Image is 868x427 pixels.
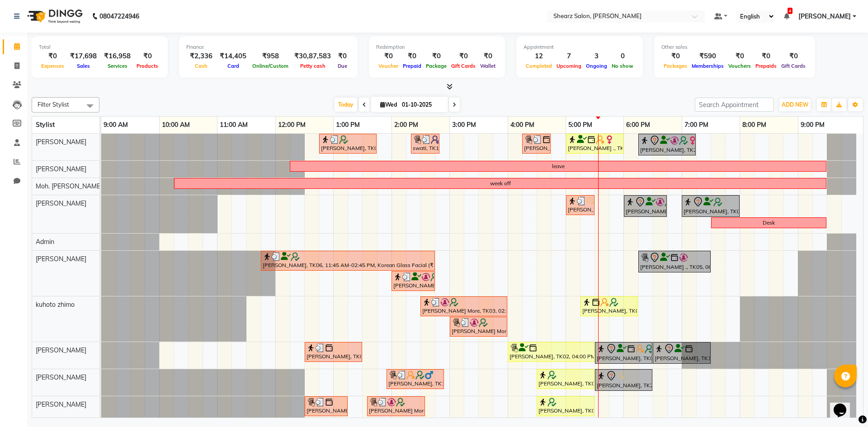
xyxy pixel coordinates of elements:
[554,63,584,69] span: Upcoming
[36,346,86,354] span: [PERSON_NAME]
[412,135,439,152] div: swati, TK14, 02:20 PM-02:50 PM, Eyebrow threading,Upperlip threading
[695,98,774,112] input: Search Appointment
[36,300,75,309] span: kuhoto zhimo
[216,51,250,61] div: ₹14,405
[779,99,811,111] button: ADD NEW
[262,252,434,269] div: [PERSON_NAME], TK06, 11:45 AM-02:45 PM, Korean Glass Facial (₹7000),Full Hand D-tan (₹1200),Spark...
[552,162,565,170] div: leave
[450,118,478,131] a: 3:00 PM
[624,118,652,131] a: 6:00 PM
[193,63,210,69] span: Cash
[661,51,689,61] div: ₹0
[449,51,478,61] div: ₹0
[306,343,361,361] div: [PERSON_NAME], TK01, 12:30 PM-01:30 PM, Haircut By Master Stylist - [DEMOGRAPHIC_DATA]
[36,138,86,146] span: [PERSON_NAME]
[784,12,789,20] a: 4
[105,63,130,69] span: Services
[726,63,753,69] span: Vouchers
[276,118,308,131] a: 12:00 PM
[36,165,86,173] span: [PERSON_NAME]
[478,51,498,61] div: ₹0
[689,63,726,69] span: Memberships
[524,43,636,51] div: Appointment
[523,135,550,152] div: [PERSON_NAME], TK20, 04:15 PM-04:45 PM, Eyebrow threading,Forehead threading
[387,371,443,388] div: [PERSON_NAME], TK15, 01:55 PM-02:55 PM, Haircut By Master Stylist- [DEMOGRAPHIC_DATA]
[250,63,291,69] span: Online/Custom
[291,51,335,61] div: ₹30,87,583
[36,400,86,408] span: [PERSON_NAME]
[376,43,498,51] div: Redemption
[661,43,808,51] div: Other sales
[509,343,594,361] div: [PERSON_NAME], TK02, 04:00 PM-05:30 PM, Touch up -upto 2 inch -Majirel
[584,51,609,61] div: 3
[368,398,424,415] div: [PERSON_NAME] More, TK11, 01:35 PM-02:35 PM, Haircut By Master Stylist- [DEMOGRAPHIC_DATA]
[596,343,651,362] div: [PERSON_NAME], TK08, 05:30 PM-06:30 PM, Haircut By Master Stylist - [DEMOGRAPHIC_DATA]
[421,298,506,315] div: [PERSON_NAME] More, TK03, 02:30 PM-04:00 PM, Elite manicure,Premium bombshell pedicure
[75,63,92,69] span: Sales
[753,51,779,61] div: ₹0
[335,98,357,112] span: Today
[36,255,86,263] span: [PERSON_NAME]
[335,63,349,69] span: Due
[654,343,710,362] div: [PERSON_NAME], TK13, 06:30 PM-07:30 PM, Haircut By Master Stylist- [DEMOGRAPHIC_DATA]
[99,4,139,29] b: 08047224946
[306,398,347,415] div: [PERSON_NAME], TK01, 12:30 PM-01:15 PM, Men hair cut
[160,118,192,131] a: 10:00 AM
[401,51,424,61] div: ₹0
[596,371,651,389] div: [PERSON_NAME], TK21, 05:30 PM-06:30 PM, Haircut By Master Stylist- [DEMOGRAPHIC_DATA]
[779,63,808,69] span: Gift Cards
[449,63,478,69] span: Gift Cards
[478,63,498,69] span: Wallet
[424,63,449,69] span: Package
[740,118,769,131] a: 8:00 PM
[689,51,726,61] div: ₹590
[335,51,350,61] div: ₹0
[36,199,86,207] span: [PERSON_NAME]
[186,43,350,51] div: Finance
[567,135,623,152] div: [PERSON_NAME] ., TK19, 05:00 PM-06:00 PM, Face and Neck Bleach
[186,51,216,61] div: ₹2,336
[538,398,594,415] div: [PERSON_NAME], TK09, 04:30 PM-05:30 PM, Hair Spa - Below Shoulder (₹2024)
[567,197,594,214] div: [PERSON_NAME] ., TK16, 05:00 PM-05:30 PM, Loreal Hair wash - Below Shoulder
[36,238,54,246] span: Admin
[39,43,160,51] div: Total
[788,8,793,14] span: 4
[38,101,69,108] span: Filter Stylist
[566,118,594,131] a: 5:00 PM
[39,63,66,69] span: Expenses
[683,197,739,216] div: [PERSON_NAME], TK07, 07:00 PM-08:00 PM, Men Haircut with Mr.Saantosh
[36,182,108,190] span: Moh. [PERSON_NAME] ...
[134,51,160,61] div: ₹0
[726,51,753,61] div: ₹0
[298,63,328,69] span: Petty cash
[639,135,695,154] div: [PERSON_NAME], TK23, 06:15 PM-07:15 PM, Cirepil Roll On Wax
[490,179,511,188] div: week off
[36,373,86,381] span: [PERSON_NAME]
[451,318,506,335] div: [PERSON_NAME] More, TK03, 03:00 PM-04:00 PM, Premium bombshell pedicure
[798,118,827,131] a: 9:00 PM
[661,63,689,69] span: Packages
[538,371,594,388] div: [PERSON_NAME], TK09, 04:30 PM-05:30 PM, Haircut By Master Stylist- [DEMOGRAPHIC_DATA]
[101,118,130,131] a: 9:00 AM
[798,12,851,21] span: [PERSON_NAME]
[399,98,444,112] input: 2025-10-01
[334,118,362,131] a: 1:00 PM
[584,63,609,69] span: Ongoing
[392,272,434,290] div: [PERSON_NAME] More, TK03, 02:00 PM-02:45 PM, [PERSON_NAME] cleanup
[625,197,666,216] div: [PERSON_NAME], TK17, 06:00 PM-06:45 PM, Women blowdry below shoulder
[524,63,554,69] span: Completed
[779,51,808,61] div: ₹0
[134,63,160,69] span: Products
[508,118,537,131] a: 4:00 PM
[830,391,859,418] iframe: chat widget
[39,51,66,61] div: ₹0
[250,51,291,61] div: ₹958
[524,51,554,61] div: 12
[23,4,85,29] img: logo
[782,101,808,108] span: ADD NEW
[376,51,401,61] div: ₹0
[66,51,100,61] div: ₹17,698
[424,51,449,61] div: ₹0
[554,51,584,61] div: 7
[378,101,399,108] span: Wed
